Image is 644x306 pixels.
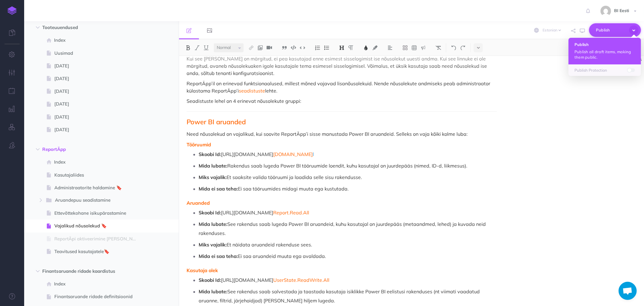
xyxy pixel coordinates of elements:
[575,49,635,60] p: Publish all draft items, making them public.
[436,45,441,50] img: Clear styles button
[54,126,143,133] span: [DATE]
[54,171,143,179] span: Kasutajaliides
[239,88,265,94] a: seadistuste
[54,62,143,70] span: [DATE]
[199,173,497,182] p: Et saaksite valida tööruumi ja laadida selle sisu rakendusse.
[54,37,143,44] span: Index
[273,210,309,216] span: Report.Read.All
[194,45,200,50] img: Italic button
[451,45,457,50] img: Undo
[387,45,393,50] img: Alignment dropdown menu button
[372,45,378,50] img: Text background color button
[412,45,417,50] img: Create table button
[199,275,497,285] p: [URL][DOMAIN_NAME]
[187,80,497,94] p: ReportÄpp’il on erinevad funktsionaalused, millest mõned vajavad lisanõusolekuid. Nende nõusoleku...
[199,287,497,305] p: See rakendus saab salvestada ja taastada kasutaja isiklikke Power BI eelistusi rakenduses (nt vii...
[199,184,497,193] p: Ei saa tööruumides midagi muuta ega kustutada.
[199,253,238,259] strong: Mida ei saa teha:
[199,210,221,216] strong: Skoobi Id:
[267,45,272,50] img: Add video button
[596,25,626,35] span: Publish
[348,45,354,50] img: Paragraph button
[203,45,209,50] img: Underline button
[313,151,314,157] span: l
[199,161,497,170] p: Rakendus saab lugeda Power BI tööruumide loendit, kuhu kasutajal on juurdepääs (nimed, ID-d, liik...
[199,163,227,169] strong: Mida lubate:
[339,45,344,50] img: Headings dropdown button
[199,242,227,248] strong: Miks vajalik:
[187,55,497,77] p: Kui see [PERSON_NAME] on märgitud, ei pea kasutajad enne esimest sisselogimist ise nõusolekut uue...
[54,88,143,95] span: [DATE]
[54,222,143,229] span: Vajalikud nõusolekud 🔖
[315,45,320,50] img: Ordered list button
[54,184,143,191] span: Administraatorite haldamine 🔖
[282,45,287,50] img: Blockquote button
[42,268,135,275] span: Finantsaruande ridade kaardistus
[460,45,466,50] img: Redo
[187,97,497,105] p: Seadistuste lehel on 4 erinevat nõusolekute gruppi:
[199,186,238,192] strong: Mida ei saa teha:
[199,288,227,295] strong: Mida lubate:
[589,23,641,37] button: Publish
[54,235,143,243] span: ReportÄpi aktiveerimine [PERSON_NAME] kinnitus
[187,267,218,273] a: Kasutaja olek
[54,113,143,121] span: [DATE]
[300,45,305,50] img: Inline code button
[421,45,426,50] img: Callout dropdown menu button
[54,248,143,255] span: Teavitused kasutajatele🔖
[611,8,632,13] span: BI Eesti
[199,277,221,283] strong: Skoobi Id:
[291,45,296,50] img: Code block button
[273,277,329,283] span: UserState.ReadWrite.All
[258,45,263,50] img: Add image button
[199,221,227,227] strong: Mida lubate:
[54,75,143,82] span: [DATE]
[8,6,17,15] img: logo-mark.svg
[54,293,143,300] span: Finantsaruande ridade definitsioonid
[601,6,611,16] img: 9862dc5e82047a4d9ba6d08c04ce6da6.jpg
[185,45,191,50] img: Bold button
[248,45,254,50] img: Link button
[199,252,497,261] p: Ei saa aruandeid muuta ega avaldada.
[54,280,143,288] span: Index
[199,240,497,249] p: Et näidata aruandeid rakenduse sees.
[54,100,143,108] span: [DATE]
[363,45,369,50] img: Text color button
[569,38,641,64] button: Publish Publish all draft items, making them public.
[42,146,135,153] span: ReportÄpp
[187,118,246,126] span: Power BI aruanded
[54,210,143,217] span: Ettevõttekohane isikupärastamine
[187,200,210,206] a: Aruanded
[199,151,221,157] strong: Skoobi Id:
[54,50,143,57] span: Uusimad
[42,24,135,31] span: Tooteuuendused
[187,130,497,138] p: Need nõusolekud on vajalikud, kui soovite ReportÄpp’i sisse manustada Power BI aruandeid. Selleks...
[199,174,227,180] strong: Miks vajalik:
[273,151,313,157] span: [DOMAIN_NAME]
[199,208,497,217] p: [URL][DOMAIN_NAME]
[55,197,133,204] span: Aruandepuu seadistamine
[199,150,497,159] p: [URL][DOMAIN_NAME]
[324,45,329,50] img: Unordered list button
[199,220,497,238] p: See rakendus saab lugeda Power BI aruandeid, kuhu kasutajal on juurdepääs (metaandmed, lehed) ja ...
[187,142,211,148] a: Tööruumid
[575,67,635,73] p: Publish Protection
[54,158,143,166] span: Index
[575,42,635,47] h4: Publish
[619,282,637,300] div: Avatud vestlus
